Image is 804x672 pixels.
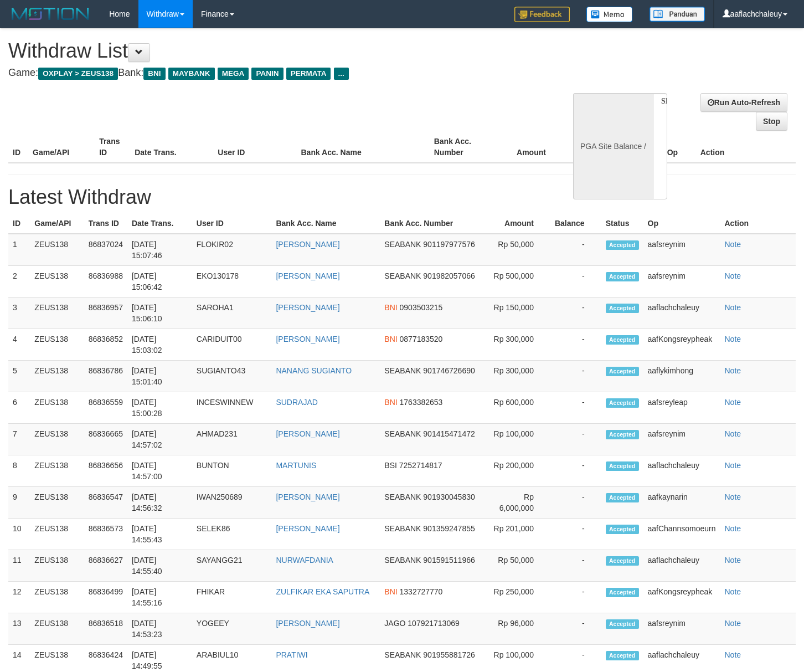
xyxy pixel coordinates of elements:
[550,550,601,582] td: -
[84,455,127,487] td: 86836656
[384,556,421,565] span: SEABANK
[192,361,272,392] td: SUGIANTO43
[30,487,84,519] td: ZEUS138
[276,493,339,501] a: [PERSON_NAME]
[84,297,127,329] td: 86836957
[486,613,550,645] td: Rp 96,000
[643,424,720,455] td: aafsreynim
[192,213,272,234] th: User ID
[643,234,720,266] td: aafsreynim
[276,429,339,438] a: [PERSON_NAME]
[130,131,213,163] th: Date Trans.
[384,587,397,596] span: BNI
[408,619,459,628] span: 107921713069
[213,131,296,163] th: User ID
[606,651,639,660] span: Accepted
[514,7,570,22] img: Feedback.jpg
[643,266,720,297] td: aafsreynim
[643,487,720,519] td: aafkaynarin
[127,392,192,424] td: [DATE] 15:00:28
[276,335,339,343] a: [PERSON_NAME]
[486,297,550,329] td: Rp 150,000
[423,650,475,659] span: 901955881726
[486,361,550,392] td: Rp 300,000
[384,524,421,533] span: SEABANK
[276,240,339,249] a: [PERSON_NAME]
[30,424,84,455] td: ZEUS138
[192,424,272,455] td: AHMAD231
[486,329,550,361] td: Rp 300,000
[127,613,192,645] td: [DATE] 14:53:23
[127,487,192,519] td: [DATE] 14:56:32
[38,68,118,80] span: OXPLAY > ZEUS138
[486,234,550,266] td: Rp 50,000
[84,424,127,455] td: 86836665
[8,297,30,329] td: 3
[643,297,720,329] td: aaflachchaleuy
[606,619,639,629] span: Accepted
[192,234,272,266] td: FLOKIR02
[384,429,421,438] span: SEABANK
[271,213,380,234] th: Bank Acc. Name
[725,366,741,375] a: Note
[8,131,28,163] th: ID
[725,335,741,343] a: Note
[276,461,316,470] a: MARTUNIS
[486,519,550,550] td: Rp 201,000
[423,493,475,501] span: 901930045830
[720,213,796,234] th: Action
[28,131,95,163] th: Game/API
[192,550,272,582] td: SAYANGG21
[384,619,405,628] span: JAGO
[30,392,84,424] td: ZEUS138
[586,7,633,22] img: Button%20Memo.svg
[550,487,601,519] td: -
[143,68,165,80] span: BNI
[550,213,601,234] th: Balance
[725,303,741,312] a: Note
[725,556,741,565] a: Note
[486,487,550,519] td: Rp 6,000,000
[643,613,720,645] td: aafsreynim
[563,131,623,163] th: Balance
[486,424,550,455] td: Rp 100,000
[550,455,601,487] td: -
[606,493,639,502] span: Accepted
[192,392,272,424] td: INCESWINNEW
[276,587,369,596] a: ZULFIKAR EKA SAPUTRA
[550,329,601,361] td: -
[84,487,127,519] td: 86836547
[276,303,339,312] a: [PERSON_NAME]
[8,234,30,266] td: 1
[550,361,601,392] td: -
[486,455,550,487] td: Rp 200,000
[84,519,127,550] td: 86836573
[643,213,720,234] th: Op
[606,588,639,597] span: Accepted
[663,131,696,163] th: Op
[606,461,639,471] span: Accepted
[127,297,192,329] td: [DATE] 15:06:10
[84,266,127,297] td: 86836988
[400,303,443,312] span: 0903503215
[725,493,741,501] a: Note
[384,398,397,407] span: BNI
[297,131,430,163] th: Bank Acc. Name
[550,392,601,424] td: -
[192,582,272,613] td: FHIKAR
[606,304,639,313] span: Accepted
[8,6,92,22] img: MOTION_logo.png
[725,429,741,438] a: Note
[30,266,84,297] td: ZEUS138
[725,398,741,407] a: Note
[95,131,130,163] th: Trans ID
[643,455,720,487] td: aaflachchaleuy
[606,335,639,345] span: Accepted
[30,329,84,361] td: ZEUS138
[84,329,127,361] td: 86836852
[550,266,601,297] td: -
[30,297,84,329] td: ZEUS138
[276,650,307,659] a: PRATIWI
[696,131,796,163] th: Action
[384,650,421,659] span: SEABANK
